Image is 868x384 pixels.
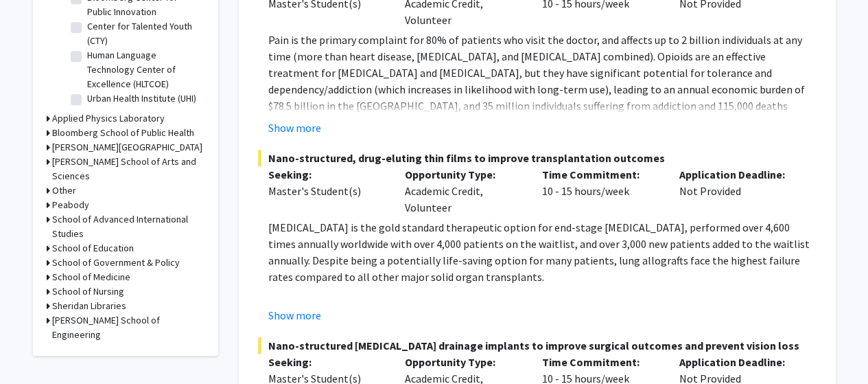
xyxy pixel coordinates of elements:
h3: Other [52,183,76,198]
p: Opportunity Type: [405,354,521,370]
h3: School of Nursing [52,284,124,299]
h3: [PERSON_NAME] School of Arts and Sciences [52,155,204,183]
h3: School of Advanced International Studies [52,212,204,241]
h3: Sheridan Libraries [52,299,126,313]
div: Master's Student(s) [268,183,385,199]
div: Academic Credit, Volunteer [395,166,532,216]
div: 10 - 15 hours/week [532,166,669,216]
label: Urban Health Institute (UHI) [87,91,196,106]
p: Time Commitment: [542,166,659,183]
h3: School of Government & Policy [52,256,180,270]
p: Application Deadline: [679,166,796,183]
span: Nano-structured [MEDICAL_DATA] drainage implants to improve surgical outcomes and prevent vision ... [258,337,817,354]
p: Pain is the primary complaint for 80% of patients who visit the doctor, and affects up to 2 billi... [268,32,817,147]
p: Time Commitment: [542,354,659,370]
button: Show more [268,120,321,136]
span: Nano-structured, drug-eluting thin films to improve transplantation outcomes [258,150,817,166]
iframe: Chat [10,322,58,374]
div: Not Provided [669,166,806,216]
h3: Applied Physics Laboratory [52,111,165,126]
p: Application Deadline: [679,354,796,370]
label: Human Language Technology Center of Excellence (HLTCOE) [87,48,201,91]
h3: School of Education [52,241,134,256]
h3: School of Medicine [52,270,130,284]
h3: Peabody [52,198,89,212]
h3: [PERSON_NAME][GEOGRAPHIC_DATA] [52,140,202,155]
label: Center for Talented Youth (CTY) [87,19,201,48]
p: Opportunity Type: [405,166,521,183]
p: Seeking: [268,166,385,183]
p: Seeking: [268,354,385,370]
h3: Bloomberg School of Public Health [52,126,194,140]
button: Show more [268,307,321,324]
p: [MEDICAL_DATA] is the gold standard therapeutic option for end-stage [MEDICAL_DATA], performed ov... [268,219,817,285]
h3: [PERSON_NAME] School of Engineering [52,313,204,342]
